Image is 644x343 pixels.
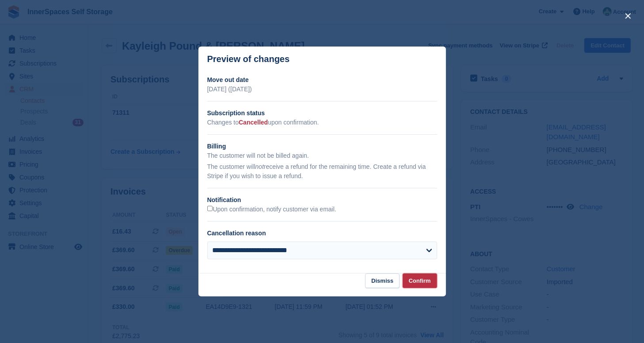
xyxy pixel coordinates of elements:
p: Preview of changes [207,54,290,64]
label: Upon confirmation, notify customer via email. [207,206,336,214]
p: The customer will not be billed again. [207,151,437,160]
button: Confirm [403,273,437,288]
h2: Notification [207,195,437,205]
p: Changes to upon confirmation. [207,118,437,127]
p: [DATE] ([DATE]) [207,85,437,94]
label: Cancellation reason [207,230,266,237]
h2: Subscription status [207,109,437,118]
span: Cancelled [239,119,268,126]
em: not [255,163,263,170]
h2: Move out date [207,75,437,85]
button: Dismiss [365,273,400,288]
input: Upon confirmation, notify customer via email. [207,206,213,211]
button: close [621,9,635,23]
p: The customer will receive a refund for the remaining time. Create a refund via Stripe if you wish... [207,162,437,181]
h2: Billing [207,142,437,151]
